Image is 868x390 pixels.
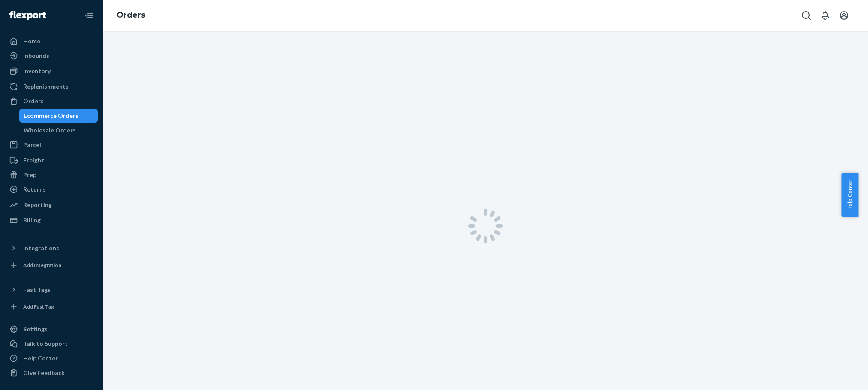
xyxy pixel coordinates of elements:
a: Reporting [5,198,98,212]
div: Fast Tags [23,285,51,294]
a: Wholesale Orders [19,123,98,137]
a: Freight [5,153,98,167]
a: Add Integration [5,258,98,272]
a: Parcel [5,138,98,152]
div: Inbounds [23,51,49,60]
button: Close Navigation [81,7,98,24]
a: Billing [5,213,98,227]
a: Help Center [5,351,98,365]
button: Open Search Box [798,7,815,24]
a: Add Fast Tag [5,300,98,314]
div: Ecommerce Orders [24,111,78,120]
div: Replenishments [23,82,69,91]
a: Ecommerce Orders [19,109,98,123]
button: Open account menu [835,7,853,24]
button: Help Center [841,173,858,217]
a: Settings [5,322,98,336]
div: Wholesale Orders [24,126,76,135]
div: Orders [23,97,44,105]
a: Prep [5,168,98,182]
ol: breadcrumbs [110,3,152,28]
button: Open notifications [817,7,834,24]
div: Add Fast Tag [23,303,54,310]
div: Billing [23,216,41,225]
div: Help Center [23,354,58,363]
a: Talk to Support [5,337,98,351]
button: Integrations [5,241,98,255]
div: Home [23,37,40,45]
button: Fast Tags [5,283,98,297]
a: Returns [5,183,98,196]
a: Replenishments [5,80,98,93]
div: Returns [23,185,46,194]
img: Flexport logo [9,11,46,20]
a: Orders [117,10,145,20]
div: Parcel [23,141,41,149]
a: Inbounds [5,49,98,63]
a: Orders [5,94,98,108]
div: Settings [23,325,48,333]
div: Freight [23,156,44,165]
div: Reporting [23,201,52,209]
div: Talk to Support [23,339,68,348]
div: Inventory [23,67,51,75]
div: Integrations [23,244,59,252]
div: Prep [23,171,36,179]
div: Add Integration [23,261,61,269]
a: Inventory [5,64,98,78]
a: Home [5,34,98,48]
button: Give Feedback [5,366,98,380]
div: Give Feedback [23,369,65,377]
